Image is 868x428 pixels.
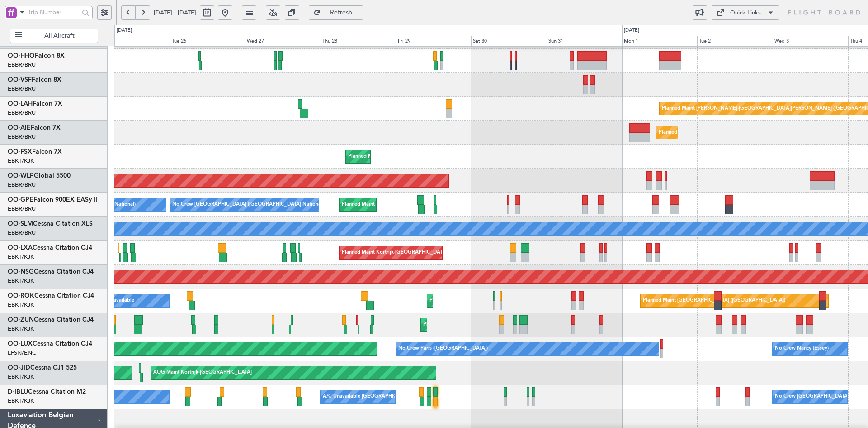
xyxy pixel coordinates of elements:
[8,293,94,299] a: OO-ROKCessna Citation CJ4
[8,245,92,251] a: OO-LXACessna Citation CJ4
[348,150,453,164] div: Planned Maint Kortrijk-[GEOGRAPHIC_DATA]
[643,294,785,308] div: Planned Maint [GEOGRAPHIC_DATA] ([GEOGRAPHIC_DATA])
[342,198,505,212] div: Planned Maint [GEOGRAPHIC_DATA] ([GEOGRAPHIC_DATA] National)
[94,36,170,47] div: Mon 25
[342,246,447,260] div: Planned Maint Kortrijk-[GEOGRAPHIC_DATA]
[321,36,396,47] div: Thu 28
[8,397,34,405] a: EBKT/KJK
[8,61,36,69] a: EBBR/BRU
[170,36,245,47] div: Tue 26
[8,205,36,213] a: EBBR/BRU
[8,221,93,227] a: OO-SLMCessna Citation XLS
[8,221,33,227] span: OO-SLM
[8,197,33,203] span: OO-GPE
[97,294,134,308] div: A/C Unavailable
[323,10,360,16] span: Refresh
[8,341,92,347] a: OO-LUXCessna Citation CJ4
[8,53,65,59] a: OO-HHOFalcon 8X
[697,36,773,47] div: Tue 2
[8,301,34,309] a: EBKT/KJK
[8,77,61,83] a: OO-VSFFalcon 8X
[8,389,86,395] a: D-IBLUCessna Citation M2
[8,341,33,347] span: OO-LUX
[8,365,30,371] span: OO-JID
[28,5,79,19] input: Trip Number
[8,109,36,117] a: EBBR/BRU
[8,85,36,93] a: EBBR/BRU
[773,36,848,47] div: Wed 3
[730,9,761,18] div: Quick Links
[8,253,34,261] a: EBKT/KJK
[8,325,34,333] a: EBKT/KJK
[24,33,95,39] span: All Aircraft
[8,269,94,275] a: OO-NSGCessna Citation CJ4
[8,157,34,165] a: EBKT/KJK
[117,27,132,34] div: [DATE]
[8,77,32,83] span: OO-VSF
[323,390,467,404] div: A/C Unavailable [GEOGRAPHIC_DATA]-[GEOGRAPHIC_DATA]
[423,318,528,332] div: Planned Maint Kortrijk-[GEOGRAPHIC_DATA]
[398,342,488,356] div: No Crew Paris ([GEOGRAPHIC_DATA])
[8,173,71,179] a: OO-WLPGlobal 5500
[8,389,28,395] span: D-IBLU
[8,101,33,107] span: OO-LAH
[8,349,36,357] a: LFSN/ENC
[471,36,547,47] div: Sat 30
[712,5,779,20] button: Quick Links
[8,365,77,371] a: OO-JIDCessna CJ1 525
[8,317,34,323] span: OO-ZUN
[775,342,829,356] div: No Crew Nancy (Essey)
[8,269,34,275] span: OO-NSG
[154,9,196,17] span: [DATE] - [DATE]
[624,27,639,34] div: [DATE]
[10,29,98,43] button: All Aircraft
[172,198,324,212] div: No Crew [GEOGRAPHIC_DATA] ([GEOGRAPHIC_DATA] National)
[8,125,31,131] span: OO-AIE
[8,229,36,237] a: EBBR/BRU
[8,317,94,323] a: OO-ZUNCessna Citation CJ4
[8,101,62,107] a: OO-LAHFalcon 7X
[8,197,97,203] a: OO-GPEFalcon 900EX EASy II
[659,126,801,139] div: Planned Maint [GEOGRAPHIC_DATA] ([GEOGRAPHIC_DATA])
[622,36,698,47] div: Mon 1
[8,149,62,155] a: OO-FSXFalcon 7X
[8,149,32,155] span: OO-FSX
[8,133,36,141] a: EBBR/BRU
[8,53,35,59] span: OO-HHO
[396,36,472,47] div: Fri 29
[429,294,535,308] div: Planned Maint Kortrijk-[GEOGRAPHIC_DATA]
[8,277,34,285] a: EBKT/KJK
[8,245,33,251] span: OO-LXA
[245,36,321,47] div: Wed 27
[547,36,622,47] div: Sun 31
[8,373,34,381] a: EBKT/KJK
[309,5,363,20] button: Refresh
[8,173,34,179] span: OO-WLP
[8,125,61,131] a: OO-AIEFalcon 7X
[153,366,252,380] div: AOG Maint Kortrijk-[GEOGRAPHIC_DATA]
[8,293,34,299] span: OO-ROK
[8,181,36,189] a: EBBR/BRU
